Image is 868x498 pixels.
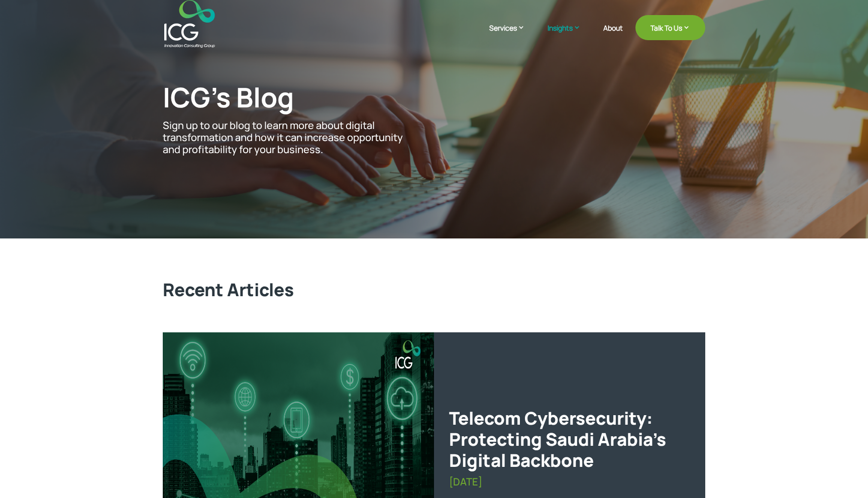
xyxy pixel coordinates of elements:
[163,119,419,156] p: Sign up to our blog to learn more about digital transformation and how it can increase opportunit...
[163,279,705,305] h2: Recent Articles
[163,81,419,118] h1: ICG’s Blog
[449,475,482,488] span: [DATE]
[603,24,623,48] a: About
[489,23,535,48] a: Services
[635,15,705,40] a: Talk To Us
[449,406,666,472] a: Telecom Cybersecurity: Protecting Saudi Arabia’s Digital Backbone
[548,23,591,48] a: Insights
